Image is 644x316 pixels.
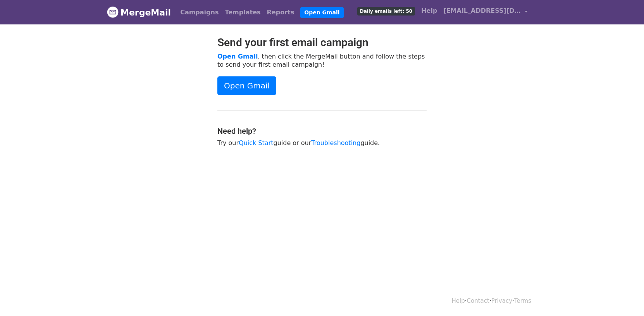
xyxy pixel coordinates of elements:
[217,52,427,69] p: , then click the MergeMail button and follow the steps to send your first email campaign!
[311,139,360,147] a: Troubleshooting
[264,5,298,20] a: Reports
[222,5,263,20] a: Templates
[467,297,489,304] a: Contact
[605,279,644,316] iframe: Chat Widget
[177,5,222,20] a: Campaigns
[107,6,119,18] img: MergeMail logo
[354,3,418,19] a: Daily emails left: 50
[239,139,273,147] a: Quick Start
[452,297,465,304] a: Help
[491,297,512,304] a: Privacy
[605,279,644,316] div: Widget de chat
[300,7,343,18] a: Open Gmail
[514,297,531,304] a: Terms
[217,76,276,95] a: Open Gmail
[217,53,258,60] a: Open Gmail
[418,3,440,19] a: Help
[217,36,427,49] h2: Send your first email campaign
[357,7,415,16] span: Daily emails left: 50
[443,6,521,16] span: [EMAIL_ADDRESS][DOMAIN_NAME]
[107,4,171,21] a: MergeMail
[440,3,531,21] a: [EMAIL_ADDRESS][DOMAIN_NAME]
[217,126,427,136] h4: Need help?
[217,139,427,147] p: Try our guide or our guide.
